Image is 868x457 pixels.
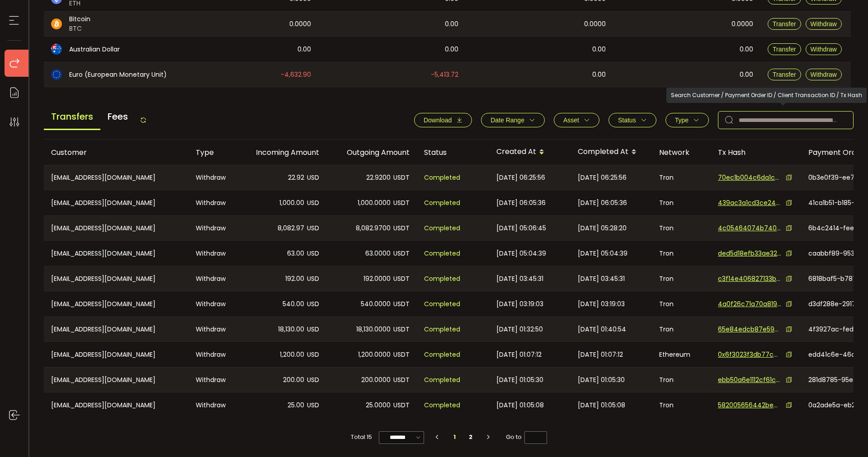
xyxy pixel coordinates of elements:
[773,46,796,53] span: Transfer
[578,350,623,360] span: [DATE] 01:07:12
[307,375,319,385] span: USD
[358,350,391,360] span: 1,200.0000
[811,46,837,53] span: Withdraw
[288,400,304,410] span: 25.00
[718,375,781,385] span: ebb50a6e1112cf61cd45e516abcf2ff1aad0fb1161377d09cfd329b880b21480
[823,414,868,457] iframe: Chat Widget
[506,431,547,443] span: Go to
[431,70,458,80] span: -5,413.72
[481,113,545,127] button: Date Range
[665,113,709,127] button: Type
[496,274,543,284] span: [DATE] 03:45:31
[652,317,711,341] div: Tron
[279,198,304,208] span: 1,000.00
[578,400,625,410] span: [DATE] 01:05:08
[189,190,236,215] div: Withdraw
[652,190,711,215] div: Tron
[289,19,311,29] span: 0.0000
[773,71,796,78] span: Transfer
[424,223,460,233] span: Completed
[496,248,546,259] span: [DATE] 05:04:39
[44,392,189,418] div: [EMAIL_ADDRESS][DOMAIN_NAME]
[414,113,472,127] button: Download
[711,147,801,158] div: Tx Hash
[288,173,304,183] span: 22.92
[44,216,189,240] div: [EMAIL_ADDRESS][DOMAIN_NAME]
[189,165,236,190] div: Withdraw
[806,18,842,30] button: Withdraw
[666,88,867,103] div: Search Customer / Payment Order ID / Client Transaction ID / Tx Hash
[718,299,781,309] span: 4a0f26c71a70a819d1667a4e466213a9dffe2b23987abbfb35d35a9bc604561e
[652,147,711,158] div: Network
[363,274,391,284] span: 192.0000
[44,104,100,130] span: Transfers
[740,44,753,55] span: 0.00
[44,266,189,291] div: [EMAIL_ADDRESS][DOMAIN_NAME]
[652,291,711,317] div: Tron
[393,223,410,233] span: USDT
[718,401,781,410] span: 582005656442beaa7715559517ec56b5cbd9da556661b7c01cdd32fdd66fdebe
[445,44,458,55] span: 0.00
[51,69,62,80] img: eur_portfolio.svg
[358,198,391,208] span: 1,000.0000
[44,190,189,215] div: [EMAIL_ADDRESS][DOMAIN_NAME]
[811,71,837,78] span: Withdraw
[806,69,842,80] button: Withdraw
[554,113,599,127] button: Asset
[652,392,711,418] div: Tron
[287,248,304,259] span: 63.00
[652,216,711,240] div: Tron
[496,375,543,385] span: [DATE] 01:05:30
[652,241,711,266] div: Tron
[189,317,236,341] div: Withdraw
[571,145,652,160] div: Completed At
[189,392,236,418] div: Withdraw
[773,20,796,28] span: Transfer
[278,223,304,233] span: 8,082.97
[609,113,656,127] button: Status
[718,224,781,233] span: 4c05464074b740f01995948dc2df7745a3419a6b83d16bfd3e2159bcea7f0a52
[361,299,391,309] span: 540.0000
[189,241,236,266] div: Withdraw
[351,431,372,443] span: Total 15
[326,147,417,158] div: Outgoing Amount
[592,44,606,55] span: 0.00
[393,350,410,360] span: USDT
[424,375,460,385] span: Completed
[393,400,410,410] span: USDT
[307,350,319,360] span: USD
[768,18,801,30] button: Transfer
[189,368,236,392] div: Withdraw
[189,342,236,367] div: Withdraw
[366,173,391,183] span: 22.9200
[44,368,189,392] div: [EMAIL_ADDRESS][DOMAIN_NAME]
[393,198,410,208] span: USDT
[393,324,410,335] span: USDT
[578,248,627,259] span: [DATE] 05:04:39
[578,274,625,284] span: [DATE] 03:45:31
[361,375,391,385] span: 200.0000
[811,20,837,28] span: Withdraw
[393,299,410,309] span: USDT
[652,342,711,367] div: Ethereum
[307,274,319,284] span: USD
[578,223,627,233] span: [DATE] 05:28:20
[356,324,391,335] span: 18,130.0000
[675,117,689,124] span: Type
[283,375,304,385] span: 200.00
[356,223,391,233] span: 8,082.9700
[393,173,410,183] span: USDT
[718,249,781,258] span: ded5d18efb33ae327254da5e5469d3959c3cac431d8417dd083fae3120344b88
[283,299,304,309] span: 540.00
[592,70,606,80] span: 0.00
[307,400,319,410] span: USD
[424,117,452,124] span: Download
[718,173,781,182] span: 70ec1b004c6da1ccf5005e5b965a7b386c96a14d68e08e0e6ee83100745dbce2
[496,299,543,309] span: [DATE] 03:19:03
[307,198,319,208] span: USD
[424,173,460,183] span: Completed
[578,198,627,208] span: [DATE] 06:05:36
[280,350,304,360] span: 1,200.00
[44,165,189,190] div: [EMAIL_ADDRESS][DOMAIN_NAME]
[578,299,625,309] span: [DATE] 03:19:03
